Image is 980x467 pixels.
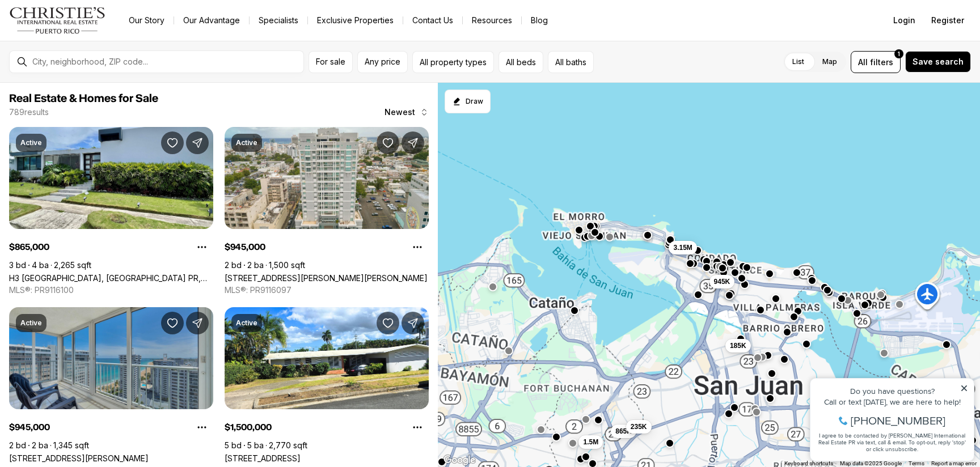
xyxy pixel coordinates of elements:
button: Any price [357,51,408,73]
a: 305 VILLAMIL #1712, SAN JUAN PR, 00907 [225,273,428,283]
button: Property options [191,236,213,258]
button: For sale [309,51,353,73]
button: Share Property [402,131,424,154]
button: Save Property: 305 VILLAMIL #1712 [377,131,399,154]
span: Real Estate & Homes for Sale [9,93,158,104]
button: 3.15M [669,241,696,254]
button: Property options [406,416,429,439]
button: Contact Us [403,12,462,28]
button: Save Property: 1477 ASHFORD AVE #2206 [161,312,184,334]
a: Resources [463,12,521,28]
button: All beds [499,51,543,73]
span: Any price [365,57,400,66]
button: Save Property: H3 CAPARRA HILLS [161,131,184,154]
span: 3.15M [673,243,692,252]
a: Our Advantage [174,12,249,28]
button: Login [886,9,922,32]
button: 235K [626,420,652,434]
p: Active [236,138,257,147]
button: Start drawing [445,90,491,113]
div: Call or text [DATE], we are here to help! [12,36,164,44]
button: Save Property: 13 CALLE [377,312,399,334]
a: 13 CALLE, GUAYNABO PR, 00966 [225,453,301,463]
p: 789 results [9,108,49,117]
span: Save search [913,57,964,66]
button: 1.5M [578,435,603,449]
button: Property options [406,236,429,258]
div: Do you have questions? [12,26,164,33]
button: Property options [191,416,213,439]
span: [PHONE_NUMBER] [47,53,141,65]
span: All [858,56,868,68]
button: 865K [611,424,636,438]
button: Share Property [186,312,209,334]
span: 1.5M [583,438,598,447]
span: 185K [730,341,746,350]
span: 1 [898,49,900,58]
a: 1477 ASHFORD AVE #2206, SAN JUAN PR, 00907 [9,453,149,463]
span: Newest [385,108,415,117]
span: I agree to be contacted by [PERSON_NAME] International Real Estate PR via text, call & email. To ... [14,70,162,91]
button: Share Property [402,312,424,334]
label: List [783,52,813,72]
span: filters [870,56,893,68]
button: Save search [905,51,971,73]
a: Exclusive Properties [308,12,403,28]
p: Active [20,138,42,147]
button: 185K [725,339,751,353]
span: 235K [631,422,647,431]
button: Allfilters1 [851,51,901,73]
span: For sale [316,57,345,66]
p: Active [236,319,257,328]
button: All baths [548,51,594,73]
a: H3 CAPARRA HILLS, GUAYNABO PR, 00966 [9,273,213,283]
span: Register [931,16,964,25]
a: Specialists [250,12,307,28]
a: Blog [522,12,557,28]
span: Login [893,16,915,25]
img: logo [9,7,106,34]
p: Active [20,319,42,328]
button: All property types [412,51,494,73]
button: Share Property [186,131,209,154]
span: 945K [714,277,730,286]
span: 865K [615,426,632,435]
a: Our Story [120,12,174,28]
button: 945K [709,275,735,288]
button: Newest [378,101,436,124]
label: Map [813,52,846,72]
button: Register [924,9,971,32]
